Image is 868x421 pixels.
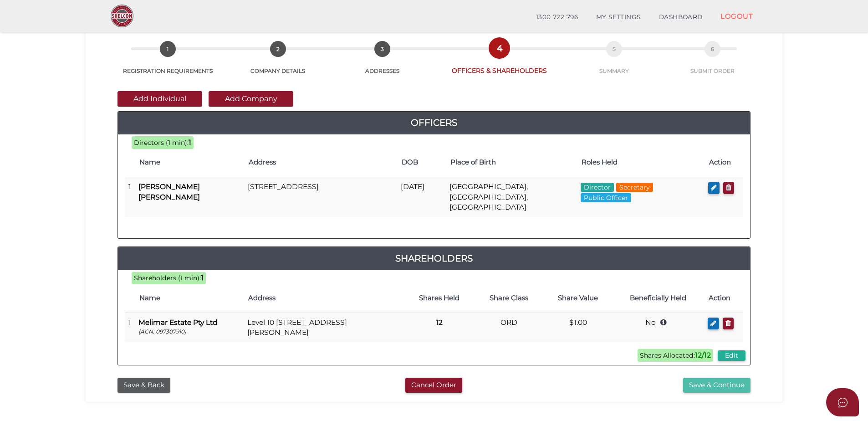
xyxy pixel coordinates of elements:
[118,115,750,130] a: Officers
[139,294,239,302] h4: Name
[581,183,614,192] span: Director
[474,313,543,342] td: ORD
[138,328,240,335] p: (ACN: 097307910)
[683,378,751,393] button: Save & Continue
[138,318,218,327] b: Melimar Estate Pty Ltd
[718,350,745,361] button: Edit
[491,40,507,56] span: 4
[548,294,608,302] h4: Share Value
[436,318,443,327] b: 12
[709,294,739,302] h4: Action
[613,313,704,342] td: No
[409,294,470,302] h4: Shares Held
[227,51,329,75] a: 2COMPANY DETAILS
[616,183,653,192] span: Secretary
[108,51,227,75] a: 1REGISTRATION REQUIREMENTS
[695,351,711,359] b: 12/12
[209,91,293,107] button: Add Company
[244,313,404,342] td: Level 10 [STREET_ADDRESS][PERSON_NAME]
[705,41,720,57] span: 6
[587,8,650,26] a: MY SETTINGS
[450,159,572,166] h4: Place of Birth
[189,138,191,147] b: 1
[479,294,539,302] h4: Share Class
[711,7,762,26] a: LOGOUT
[134,274,201,282] span: Shareholders (1 min):
[249,159,393,166] h4: Address
[329,51,436,75] a: 3ADDRESSES
[118,251,750,266] a: Shareholders
[436,50,563,75] a: 4OFFICERS & SHAREHOLDERS
[117,378,170,393] button: Save & Back
[125,313,135,342] td: 1
[134,139,189,147] span: Directors (1 min):
[244,177,397,217] td: [STREET_ADDRESS]
[650,8,712,26] a: DASHBOARD
[397,177,446,217] td: [DATE]
[270,41,286,57] span: 2
[543,313,613,342] td: $1.00
[581,193,631,202] span: Public Officer
[139,159,240,166] h4: Name
[665,51,760,75] a: 6SUBMIT ORDER
[125,177,135,217] td: 1
[582,159,700,166] h4: Roles Held
[638,349,713,362] span: Shares Allocated:
[606,41,622,57] span: 5
[201,273,204,282] b: 1
[826,388,859,416] button: Open asap
[709,159,739,166] h4: Action
[617,294,700,302] h4: Beneficially Held
[402,159,441,166] h4: DOB
[446,177,577,217] td: [GEOGRAPHIC_DATA], [GEOGRAPHIC_DATA], [GEOGRAPHIC_DATA]
[138,182,200,201] b: [PERSON_NAME] [PERSON_NAME]
[160,41,176,57] span: 1
[563,51,665,75] a: 5SUMMARY
[527,8,587,26] a: 1300 722 796
[405,378,462,393] button: Cancel Order
[374,41,390,57] span: 3
[248,294,400,302] h4: Address
[117,91,202,107] button: Add Individual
